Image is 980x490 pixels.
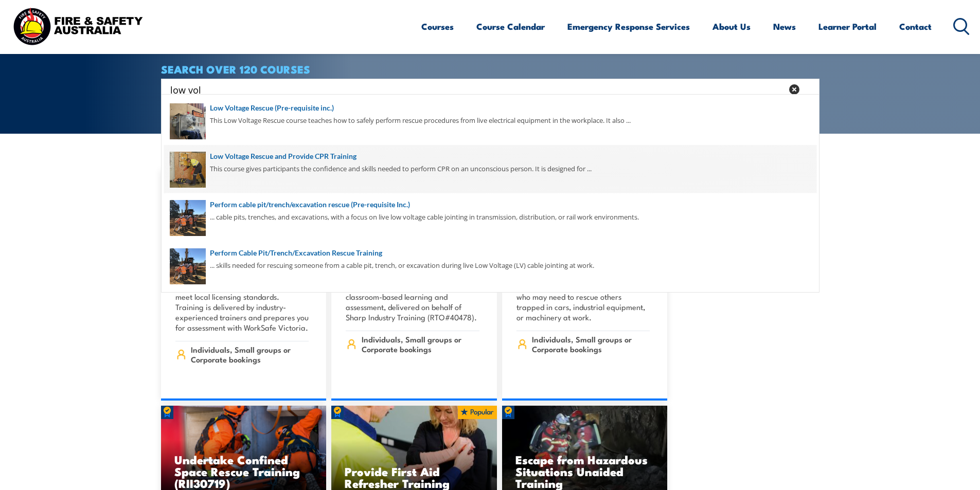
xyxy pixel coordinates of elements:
[899,13,932,40] a: Contact
[170,151,811,162] a: Low Voltage Rescue and Provide CPR Training
[818,13,877,40] a: Learner Portal
[170,247,811,259] a: Perform Cable Pit/Trench/Excavation Rescue Training
[345,465,484,489] h3: Provide First Aid Refresher Training
[161,63,819,75] h4: SEARCH OVER 120 COURSES
[191,344,309,364] span: Individuals, Small groups or Corporate bookings
[532,334,650,354] span: Individuals, Small groups or Corporate bookings
[346,271,479,322] p: A 4-day face-to-face Trainer and Assessor course providing structured, classroom-based learning a...
[174,453,313,489] h3: Undertake Confined Space Rescue Training (RII30719)
[170,102,811,114] a: Low Voltage Rescue (Pre-requisite inc.)
[170,199,811,210] a: Perform cable pit/trench/excavation rescue (Pre-requisite Inc.)
[515,453,654,489] h3: Escape from Hazardous Situations Unaided Training
[773,13,796,40] a: News
[175,271,309,333] p: This course is designed for learners in [GEOGRAPHIC_DATA] who need to meet local licensing standa...
[801,82,816,97] button: Search magnifier button
[516,271,650,322] p: Our nationally accredited Road Crash Rescue training course is for people who may need to rescue ...
[362,334,479,354] span: Individuals, Small groups or Corporate bookings
[567,13,690,40] a: Emergency Response Services
[712,13,751,40] a: About Us
[170,82,782,97] input: Search input
[421,13,454,40] a: Courses
[476,13,545,40] a: Course Calendar
[172,82,785,97] form: Search form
